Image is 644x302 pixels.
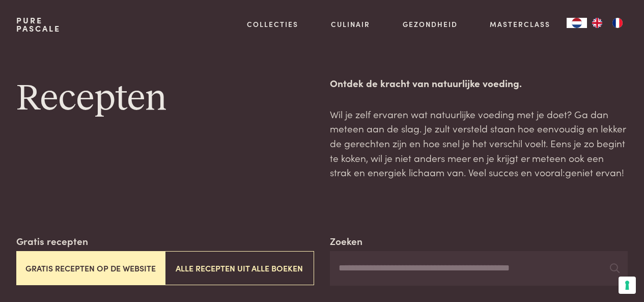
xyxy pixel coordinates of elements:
[587,18,607,28] a: EN
[403,19,458,30] a: Gezondheid
[330,107,628,180] p: Wil je zelf ervaren wat natuurlijke voeding met je doet? Ga dan meteen aan de slag. Je zult verst...
[567,18,587,28] div: Language
[619,277,636,294] button: Uw voorkeuren voor toestemming voor trackingtechnologieën
[331,19,370,30] a: Culinair
[16,251,165,285] button: Gratis recepten op de website
[165,251,314,285] button: Alle recepten uit alle boeken
[587,18,628,28] ul: Language list
[330,234,362,249] label: Zoeken
[490,19,550,30] a: Masterclass
[16,76,314,122] h1: Recepten
[607,18,628,28] a: FR
[247,19,298,30] a: Collecties
[567,18,628,28] aside: Language selected: Nederlands
[16,16,61,33] a: PurePascale
[330,76,522,90] strong: Ontdek de kracht van natuurlijke voeding.
[16,234,88,249] label: Gratis recepten
[567,18,587,28] a: NL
